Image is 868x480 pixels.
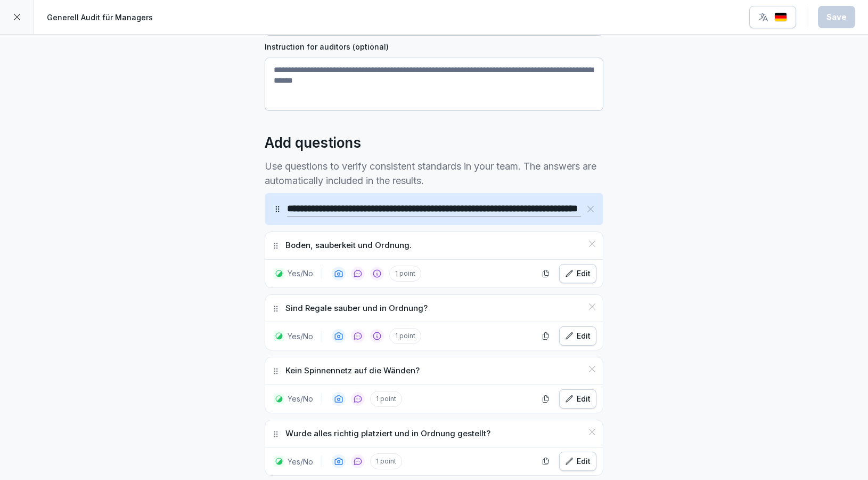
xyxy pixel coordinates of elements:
div: Edit [565,330,591,342]
div: Save [826,11,847,23]
button: Edit [559,452,596,471]
h2: Add questions [265,132,361,154]
p: 1 point [389,266,421,282]
button: Save [818,6,855,28]
p: 1 point [370,391,402,407]
p: Kein Spinnennetz auf die Wänden? [285,365,420,377]
p: Yes/No [288,393,313,404]
div: Edit [565,393,591,405]
p: 1 point [389,328,421,344]
div: Edit [565,268,591,279]
div: Edit [565,455,591,467]
p: Yes/No [288,331,313,342]
img: de.svg [774,12,787,22]
button: Edit [559,264,596,283]
p: Sind Regale sauber und in Ordnung? [285,302,428,315]
p: Wurde alles richtig platziert und in Ordnung gestellt? [285,428,490,440]
label: Instruction for auditors (optional) [265,41,603,52]
p: Boden, sauberkeit und Ordnung. [285,239,412,252]
button: Edit [559,389,596,409]
p: Use questions to verify consistent standards in your team. The answers are automatically included... [265,159,603,188]
p: 1 point [370,453,402,469]
button: Edit [559,326,596,346]
p: Yes/No [288,456,313,467]
p: Generell Audit für Managers [47,12,153,23]
p: Yes/No [288,268,313,279]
